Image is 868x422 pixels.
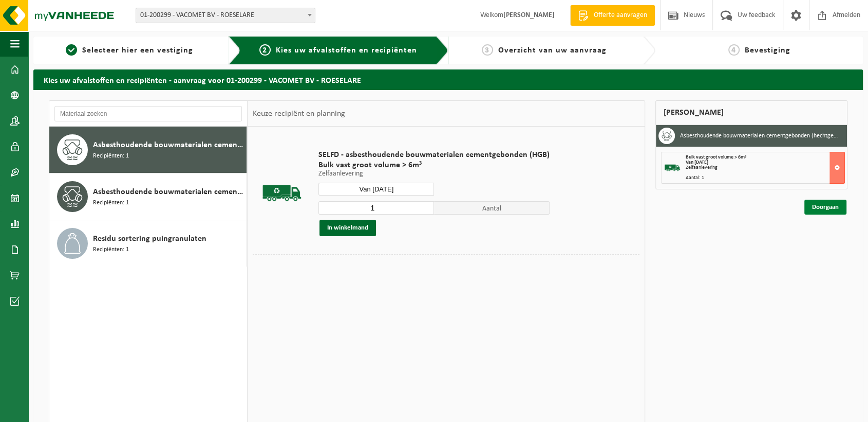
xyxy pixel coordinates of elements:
span: Bevestiging [745,46,790,55]
span: Recipiënten: 1 [93,245,129,255]
span: Asbesthoudende bouwmaterialen cementgebonden met isolatie(hechtgebonden) [93,186,244,198]
button: In winkelmand [319,220,376,236]
span: 2 [259,44,271,56]
a: Doorgaan [804,200,846,215]
span: 01-200299 - VACOMET BV - ROESELARE [136,8,315,23]
span: Overzicht van uw aanvraag [498,46,607,55]
span: Aantal [434,201,550,215]
span: Selecteer hier een vestiging [82,46,193,55]
span: Bulk vast groot volume > 6m³ [318,160,550,170]
div: Aantal: 1 [686,175,844,181]
a: 1Selecteer hier een vestiging [39,44,220,57]
h2: Kies uw afvalstoffen en recipiënten - aanvraag voor 01-200299 - VACOMET BV - ROESELARE [33,69,863,90]
a: Offerte aanvragen [570,5,655,26]
div: Zelfaanlevering [686,165,844,170]
div: Keuze recipiënt en planning [248,101,350,127]
button: Asbesthoudende bouwmaterialen cementgebonden (hechtgebonden) Recipiënten: 1 [49,127,247,173]
span: Bulk vast groot volume > 6m³ [686,154,746,160]
input: Materiaal zoeken [54,106,242,121]
span: Offerte aanvragen [591,10,650,21]
span: Recipiënten: 1 [93,151,129,161]
span: Recipiënten: 1 [93,198,129,208]
p: Zelfaanlevering [318,170,550,178]
span: Asbesthoudende bouwmaterialen cementgebonden (hechtgebonden) [93,139,244,151]
span: 3 [482,44,493,56]
h3: Asbesthoudende bouwmaterialen cementgebonden (hechtgebonden) [680,128,839,144]
div: [PERSON_NAME] [655,100,847,125]
strong: Van [DATE] [686,160,708,165]
strong: [PERSON_NAME] [503,11,555,19]
span: Residu sortering puingranulaten [93,233,206,245]
span: 01-200299 - VACOMET BV - ROESELARE [136,8,315,23]
span: SELFD - asbesthoudende bouwmaterialen cementgebonden (HGB) [318,150,550,160]
span: 1 [66,44,77,56]
button: Residu sortering puingranulaten Recipiënten: 1 [49,220,247,267]
span: Kies uw afvalstoffen en recipiënten [276,46,417,55]
span: 4 [728,44,740,56]
input: Selecteer datum [318,183,434,196]
button: Asbesthoudende bouwmaterialen cementgebonden met isolatie(hechtgebonden) Recipiënten: 1 [49,173,247,220]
